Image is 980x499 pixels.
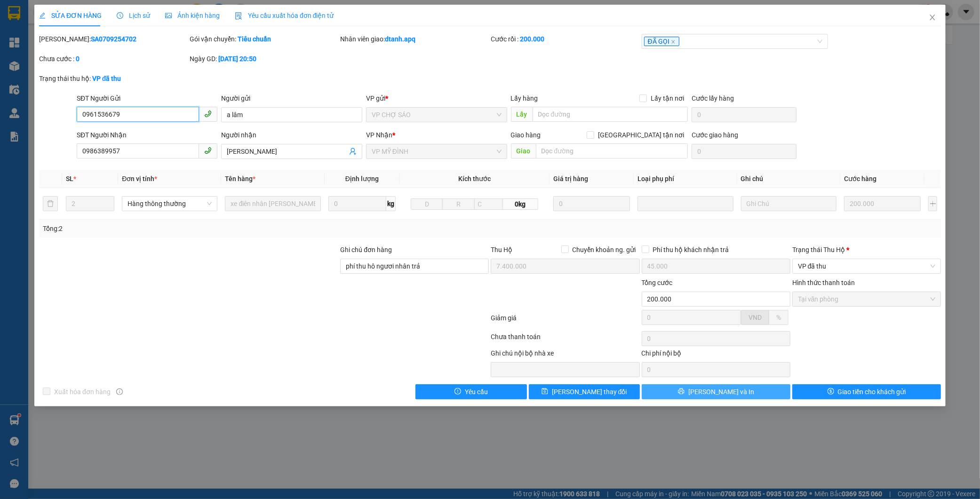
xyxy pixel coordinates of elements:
[474,198,503,210] input: C
[91,35,136,43] b: SA0709254702
[122,175,157,182] span: Đơn vị tính
[844,175,876,182] span: Cước hàng
[225,175,255,182] span: Tên hàng
[349,148,357,155] span: user-add
[642,384,790,399] button: printer[PERSON_NAME] và In
[491,34,639,44] div: Cước rồi :
[50,387,114,397] span: Xuất hóa đơn hàng
[692,107,797,122] input: Cước lấy hàng
[221,130,362,140] div: Người nhận
[536,143,688,158] input: Dọc đường
[117,12,150,19] span: Lịch sử
[39,73,225,84] div: Trạng thái thu hộ:
[671,40,676,44] span: close
[415,384,526,399] button: exclamation-circleYêu cầu
[465,387,488,397] span: Yêu cầu
[411,198,443,210] input: D
[552,387,627,397] span: [PERSON_NAME] thay đổi
[458,175,491,182] span: Kích thước
[235,12,242,20] img: icon
[569,245,640,255] span: Chuyển khoản ng. gửi
[634,170,737,188] th: Loại phụ phí
[644,37,679,46] span: ĐÃ GỌI
[116,388,123,395] span: info-circle
[511,95,538,102] span: Lấy hàng
[204,147,212,154] span: phone
[66,175,73,182] span: SL
[76,55,80,63] b: 0
[749,314,762,321] span: VND
[340,259,489,274] input: Ghi chú đơn hàng
[844,196,921,211] input: 0
[225,196,320,211] input: VD: Bàn, Ghế
[490,332,641,348] div: Chưa thanh toán
[792,245,941,255] div: Trạng thái Thu Hộ
[792,384,941,399] button: dollarGiao tiền cho khách gửi
[511,131,541,139] span: Giao hàng
[117,12,123,19] span: clock-circle
[39,34,188,44] div: [PERSON_NAME]:
[692,131,738,139] label: Cước giao hàng
[92,75,121,82] b: VP đã thu
[491,348,639,362] div: Ghi chú nội bộ nhà xe
[678,388,685,396] span: printer
[372,144,502,158] span: VP MỸ ĐÌNH
[594,130,688,140] span: [GEOGRAPHIC_DATA] tận nơi
[204,110,212,118] span: phone
[190,54,338,64] div: Ngày GD:
[798,292,935,306] span: Tại văn phòng
[238,35,271,43] b: Tiêu chuẩn
[77,130,218,140] div: SĐT Người Nhận
[372,108,502,122] span: VP CHỢ SÁO
[792,279,855,286] label: Hình thức thanh toán
[386,196,396,211] span: kg
[490,313,641,329] div: Giảm giá
[928,196,937,211] button: plus
[642,348,790,362] div: Chi phí nội bộ
[221,93,362,103] div: Người gửi
[647,93,688,103] span: Lấy tận nơi
[366,93,507,103] div: VP gửi
[649,245,733,255] span: Phí thu hộ khách nhận trả
[692,144,797,159] input: Cước giao hàng
[776,314,781,321] span: %
[503,198,538,210] span: 0kg
[43,196,58,211] button: delete
[533,107,688,122] input: Dọc đường
[165,12,220,19] span: Ảnh kiện hàng
[235,12,334,19] span: Yêu cầu xuất hóa đơn điện tử
[218,55,256,63] b: [DATE] 20:50
[838,387,906,397] span: Giao tiền cho khách gửi
[39,54,188,64] div: Chưa cước :
[165,12,172,19] span: picture
[39,12,102,19] span: SỬA ĐƠN HÀNG
[929,14,936,21] span: close
[741,196,837,211] input: Ghi Chú
[77,93,218,103] div: SĐT Người Gửi
[520,35,544,43] b: 200.000
[553,175,588,182] span: Giá trị hàng
[642,279,673,286] span: Tổng cước
[366,131,392,139] span: VP Nhận
[442,198,474,210] input: R
[127,197,212,211] span: Hàng thông thường
[511,143,536,158] span: Giao
[385,35,415,43] b: dtanh.apq
[692,95,734,102] label: Cước lấy hàng
[798,259,935,273] span: VP đã thu
[340,34,489,44] div: Nhân viên giao:
[345,175,379,182] span: Định lượng
[511,107,533,122] span: Lấy
[688,387,754,397] span: [PERSON_NAME] và In
[529,384,640,399] button: save[PERSON_NAME] thay đổi
[39,12,46,19] span: edit
[43,223,378,234] div: Tổng: 2
[190,34,338,44] div: Gói vận chuyển:
[919,5,946,31] button: Close
[491,246,512,253] span: Thu Hộ
[340,246,392,253] label: Ghi chú đơn hàng
[542,388,548,396] span: save
[828,388,834,396] span: dollar
[454,388,461,396] span: exclamation-circle
[737,170,840,188] th: Ghi chú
